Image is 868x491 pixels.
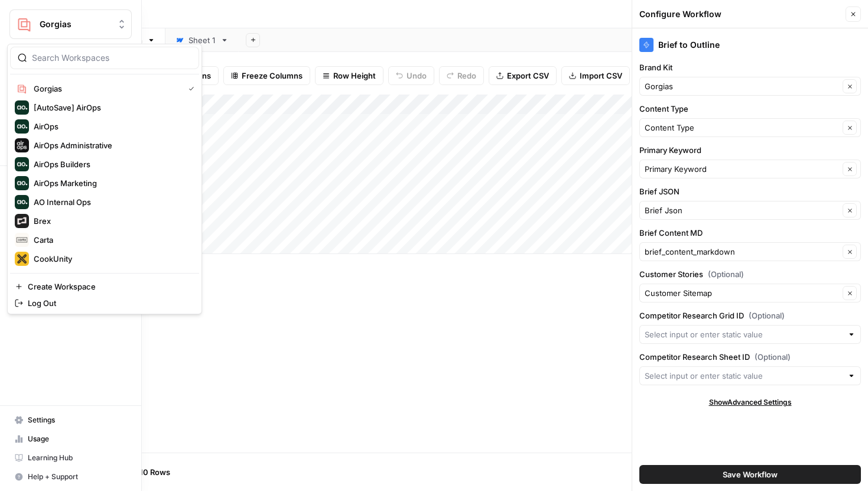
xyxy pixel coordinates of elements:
[639,38,861,52] div: Brief to Outline
[9,448,132,467] a: Learning Hub
[32,52,191,64] input: Search Workspaces
[34,158,190,170] span: AirOps Builders
[639,103,861,115] label: Content Type
[34,139,190,151] span: AirOps Administrative
[10,295,199,311] a: Log Out
[28,434,126,444] span: Usage
[9,9,132,39] button: Workspace: Gorgias
[645,287,839,299] input: Customer Sitemap
[223,66,310,85] button: Freeze Columns
[639,465,861,484] button: Save Workflow
[723,469,778,480] span: Save Workflow
[34,196,190,208] span: AO Internal Ops
[28,415,126,425] span: Settings
[645,246,839,258] input: brief_content_markdown
[15,176,29,190] img: AirOps Marketing Logo
[15,233,29,247] img: Carta Logo
[9,467,132,486] button: Help + Support
[639,144,861,156] label: Primary Keyword
[123,466,170,478] span: Add 10 Rows
[10,278,199,295] a: Create Workspace
[645,122,839,134] input: Content Type
[9,411,132,430] a: Settings
[639,186,861,197] label: Brief JSON
[645,80,839,92] input: Gorgias
[407,70,427,82] span: Undo
[15,195,29,209] img: AO Internal Ops Logo
[388,66,434,85] button: Undo
[7,44,202,314] div: Workspace: Gorgias
[28,297,190,309] span: Log Out
[645,370,843,382] input: Select input or enter static value
[188,34,216,46] div: Sheet 1
[14,14,35,35] img: Gorgias Logo
[489,66,557,85] button: Export CSV
[34,121,190,132] span: AirOps
[457,70,476,82] span: Redo
[15,138,29,152] img: AirOps Administrative Logo
[165,28,239,52] a: Sheet 1
[34,177,190,189] span: AirOps Marketing
[639,351,861,363] label: Competitor Research Sheet ID
[639,268,861,280] label: Customer Stories
[639,310,861,321] label: Competitor Research Grid ID
[28,472,126,482] span: Help + Support
[15,214,29,228] img: Brex Logo
[15,82,29,96] img: Gorgias Logo
[34,215,190,227] span: Brex
[40,18,111,30] span: Gorgias
[708,268,744,280] span: (Optional)
[645,329,843,340] input: Select input or enter static value
[439,66,484,85] button: Redo
[15,252,29,266] img: CookUnity Logo
[15,157,29,171] img: AirOps Builders Logo
[34,253,190,265] span: CookUnity
[755,351,791,363] span: (Optional)
[15,100,29,115] img: [AutoSave] AirOps Logo
[709,397,792,408] span: Show Advanced Settings
[507,70,549,82] span: Export CSV
[639,227,861,239] label: Brief Content MD
[28,281,190,292] span: Create Workspace
[28,453,126,463] span: Learning Hub
[580,70,622,82] span: Import CSV
[34,83,179,95] span: Gorgias
[645,204,839,216] input: Brief Json
[315,66,383,85] button: Row Height
[34,234,190,246] span: Carta
[561,66,630,85] button: Import CSV
[15,119,29,134] img: AirOps Logo
[645,163,839,175] input: Primary Keyword
[749,310,785,321] span: (Optional)
[639,61,861,73] label: Brand Kit
[333,70,376,82] span: Row Height
[34,102,190,113] span: [AutoSave] AirOps
[9,430,132,448] a: Usage
[242,70,303,82] span: Freeze Columns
